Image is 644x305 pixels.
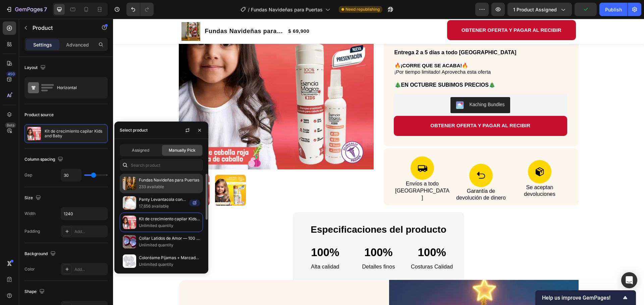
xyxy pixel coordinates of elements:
[24,228,40,234] div: Padding
[139,196,186,203] p: Panty Levantacola con faja
[123,177,136,190] img: collections
[57,80,98,95] div: Horizontal
[44,5,47,13] p: 7
[24,112,54,118] div: Product source
[281,63,382,69] strong: 🎄EN OCTUBRE SUBIMOS PRECIOS🎄
[605,6,622,13] div: Publish
[45,129,105,138] p: Kit de crecimiento capilar Kids and Baby
[169,147,196,153] span: Manually Pick
[61,169,81,181] input: Auto
[74,229,106,235] div: Add...
[139,222,200,229] p: Unlimited quantity
[621,272,637,288] div: Open Intercom Messenger
[132,147,149,153] span: Assigned
[248,6,250,13] span: /
[6,71,16,77] div: 450
[28,127,41,140] img: product feature img
[281,97,454,117] button: <p><span style="font-size:15px;">OBTENER OFERTA Y PAGAR AL RECIBIR</span></p>
[139,242,200,248] p: Unlimited quantity
[251,6,323,13] span: Fundas Navideñas para Puertas
[399,165,454,179] p: Se aceptan devoluciones
[24,172,32,178] div: Gap
[191,245,233,252] p: Alta calidad
[281,31,404,36] strong: Entrega 2 a 5 días a todo [GEOGRAPHIC_DATA]
[251,227,279,240] span: 100%
[337,78,397,94] button: Kaching Bundles
[345,6,380,12] span: Need republishing
[24,211,36,217] div: Width
[198,227,226,240] span: 100%
[317,104,417,109] span: OBTENER OFERTA Y PAGAR AL RECIBIR
[542,295,621,301] span: Help us improve GemPages!
[123,216,136,229] img: collections
[24,155,64,164] div: Column spacing
[343,82,351,90] img: KachingBundles.png
[198,206,333,216] span: Especificaciones del producto
[61,208,107,220] input: Auto
[139,177,200,183] p: Fundas Navideñas para Puertas
[139,261,200,268] p: Unlimited quantity
[282,162,337,182] p: Envíos a todo [GEOGRAPHIC_DATA]
[298,245,340,252] p: Costuras Calidad
[599,3,628,16] button: Publish
[139,216,200,222] p: Kit de crecimiento capilar Kids and Baby
[356,82,391,89] div: Kaching Bundles
[33,24,90,32] p: Product
[507,3,572,16] button: 1 product assigned
[113,19,644,305] iframe: Design area
[3,3,50,16] button: 7
[24,63,47,72] div: Layout
[33,41,52,48] p: Settings
[139,254,200,261] p: Coloréame Pijamas + Marcadores Gratis
[5,123,16,128] div: Beta
[24,266,35,272] div: Color
[74,266,106,273] div: Add...
[123,196,136,210] img: collections
[139,235,200,242] p: Collar Latidos de Amor — 100 “Te Amo”
[542,294,629,302] button: Show survey - Help us improve GemPages!
[24,249,57,258] div: Background
[24,194,42,203] div: Size
[341,169,395,183] p: Garantía de devolución de dinero
[281,44,356,50] strong: 🔥¡CORRE QUE SE ACABA!🔥
[120,159,203,171] input: Search in Settings & Advanced
[305,227,333,240] span: 100%
[126,3,154,16] div: Undo/Redo
[139,183,200,190] p: 233 available
[139,203,186,210] p: 17,656 available
[281,50,453,57] p: ¡Por tiempo limitado! Aprovecha esta oferta
[66,41,89,48] p: Advanced
[123,254,136,268] img: collections
[120,127,148,133] div: Select product
[245,245,286,252] p: Detalles finos
[513,6,557,13] span: 1 product assigned
[24,287,46,296] div: Shape
[123,235,136,248] img: collections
